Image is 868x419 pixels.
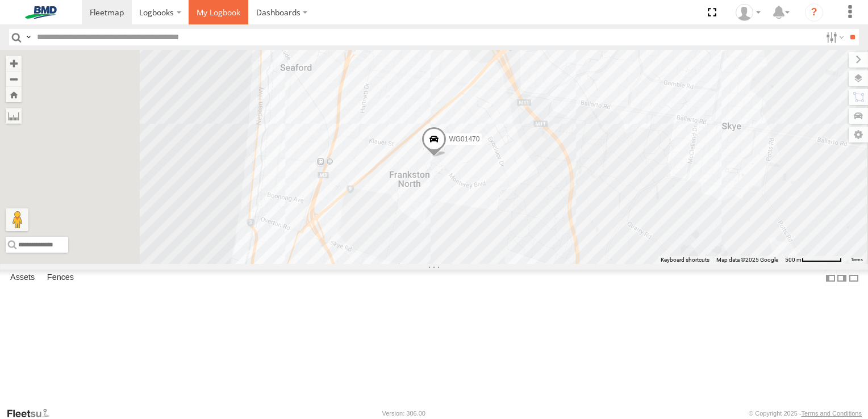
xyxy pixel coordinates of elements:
button: Map scale: 500 m per 67 pixels [782,256,845,264]
label: Map Settings [849,127,868,143]
span: WG01470 [449,135,479,143]
button: Zoom out [6,71,22,87]
span: 500 m [785,257,802,263]
div: Version: 306.00 [382,410,425,417]
button: Zoom in [6,56,22,71]
a: Visit our Website [6,408,59,419]
div: Michael Lee [732,4,765,21]
a: Terms (opens in new tab) [851,257,863,262]
button: Drag Pegman onto the map to open Street View [6,208,28,231]
div: © Copyright 2025 - [749,410,862,417]
label: Fences [41,270,80,286]
label: Measure [6,108,22,124]
button: Zoom Home [6,87,22,102]
label: Dock Summary Table to the Left [825,270,836,286]
label: Search Filter Options [821,29,846,45]
label: Dock Summary Table to the Right [836,270,848,286]
label: Search Query [24,29,33,45]
i: ? [805,3,823,22]
label: Hide Summary Table [848,270,859,286]
button: Keyboard shortcuts [661,256,710,264]
label: Assets [5,270,40,286]
a: Terms and Conditions [802,410,862,417]
span: Map data ©2025 Google [716,257,778,263]
img: bmd-logo.svg [11,6,70,19]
